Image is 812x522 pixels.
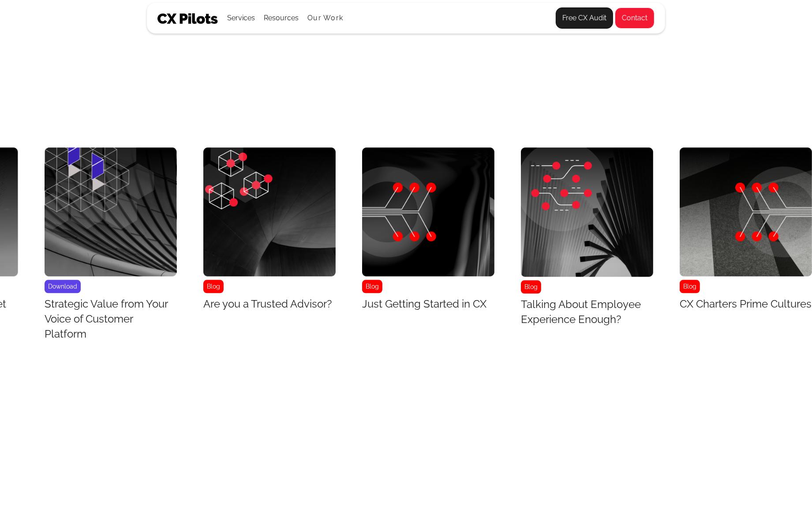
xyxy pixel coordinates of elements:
h3: Talking About Employee Experience Enough? [521,297,653,327]
div: 20 / 43 [680,147,812,315]
h3: Just Getting Started in CX [362,297,486,312]
h3: Strategic Value from Your Voice of Customer Platform [45,297,177,342]
div: Services [227,12,255,24]
div: Resources [264,12,299,24]
div: 19 / 43 [521,147,653,330]
div: 17 / 43 [203,147,336,315]
div: Blog [362,280,382,293]
h3: CX Charters Prime Cultures [680,297,812,312]
a: BlogJust Getting Started in CX [362,147,494,315]
a: DownloadStrategic Value from Your Voice of Customer Platform [45,147,177,345]
a: BlogCX Charters Prime Cultures [680,147,812,315]
div: Services [227,3,255,33]
div: Resources [264,3,299,33]
div: Download [45,280,81,293]
h3: Are you a Trusted Advisor? [203,297,332,312]
div: 16 / 43 [45,147,177,345]
div: Blog [680,280,700,293]
div: Blog [521,280,541,293]
div: 18 / 43 [362,147,494,315]
a: Our Work [307,14,343,22]
a: BlogTalking About Employee Experience Enough? [521,147,653,330]
a: Contact [615,8,655,29]
a: Free CX Audit [556,8,613,29]
div: Blog [203,280,224,293]
a: BlogAre you a Trusted Advisor? [203,147,336,315]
